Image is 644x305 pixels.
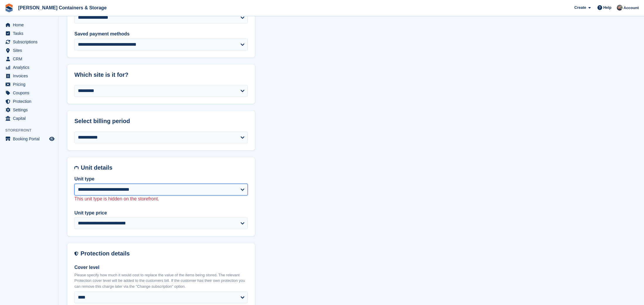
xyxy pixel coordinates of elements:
[3,46,55,54] a: menu
[16,3,109,13] a: [PERSON_NAME] Containers & Storage
[74,264,248,271] label: Cover level
[74,71,248,78] h2: Which site is it for?
[13,89,48,97] span: Coupons
[13,21,48,29] span: Home
[623,5,639,11] span: Account
[74,175,248,183] label: Unit type
[13,63,48,71] span: Analytics
[74,164,78,171] img: unit-details-icon-595b0c5c156355b767ba7b61e002efae458ec76ed5ec05730b8e856ff9ea34a9.svg
[74,272,248,289] p: Please specify how much it would cost to replace the value of the items being stored. The relevan...
[81,250,248,257] h2: Protection details
[48,135,55,142] a: Preview store
[3,114,55,122] a: menu
[81,164,248,171] h2: Unit details
[5,4,13,12] img: stora-icon-8386f47178a22dfd0bd8f6a31ec36ba5ce8667c1dd55bd0f319d3a0aa187defe.svg
[13,106,48,114] span: Settings
[3,38,55,46] a: menu
[74,118,248,125] h2: Select billing period
[5,127,58,133] span: Storefront
[617,5,623,11] img: Adam Greenhalgh
[3,135,55,143] a: menu
[13,38,48,46] span: Subscriptions
[74,195,248,202] p: This unit type is hidden on the storefront.
[574,5,586,11] span: Create
[3,55,55,63] a: menu
[3,106,55,114] a: menu
[3,89,55,97] a: menu
[3,29,55,38] a: menu
[13,46,48,54] span: Sites
[3,97,55,105] a: menu
[13,29,48,38] span: Tasks
[74,250,78,257] img: insurance-details-icon-731ffda60807649b61249b889ba3c5e2b5c27d34e2e1fb37a309f0fde93ff34a.svg
[74,209,248,217] label: Unit type price
[603,5,611,11] span: Help
[13,135,48,143] span: Booking Portal
[13,80,48,88] span: Pricing
[13,97,48,105] span: Protection
[74,30,248,38] label: Saved payment methods
[13,72,48,80] span: Invoices
[3,80,55,88] a: menu
[3,63,55,71] a: menu
[3,21,55,29] a: menu
[3,72,55,80] a: menu
[13,114,48,122] span: Capital
[13,55,48,63] span: CRM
